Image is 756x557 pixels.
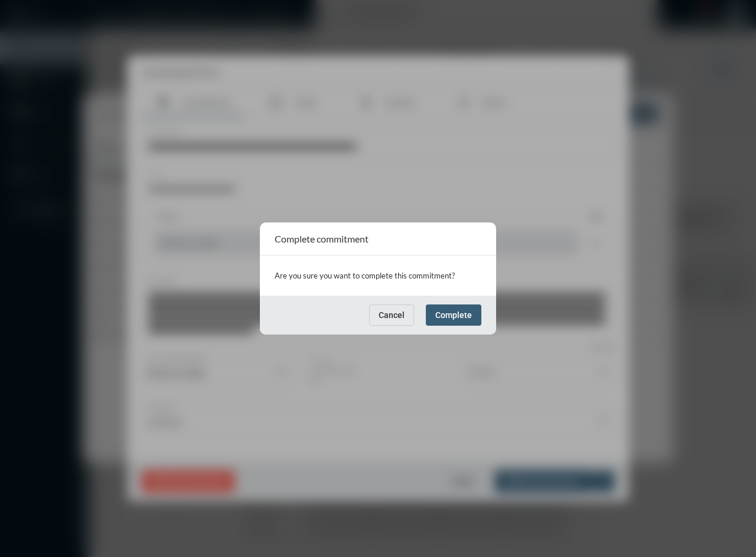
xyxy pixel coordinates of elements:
p: Are you sure you want to complete this commitment? [275,267,481,284]
button: Complete [426,304,481,326]
span: Complete [435,310,472,320]
button: Cancel [369,304,414,326]
h2: Complete commitment [275,233,369,244]
span: Cancel [379,310,405,320]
